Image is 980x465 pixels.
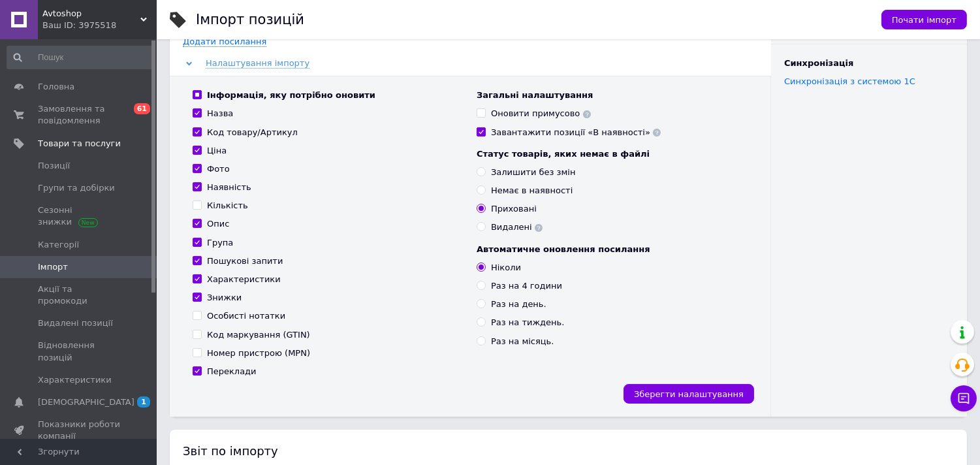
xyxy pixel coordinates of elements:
div: Назва [207,108,233,120]
div: Пошукові запити [207,255,283,267]
span: Позиції [38,160,70,172]
div: Фото [207,163,230,175]
div: Раз на 4 години [491,280,562,292]
div: Видалені [491,221,543,233]
button: Чат з покупцем [951,385,977,411]
div: Раз на день. [491,298,546,310]
div: Статус товарів, яких немає в файлі [477,148,748,160]
div: Оновити примусово [491,108,591,120]
div: Особисті нотатки [207,310,285,322]
span: Категорії [38,239,79,251]
div: Переклади [207,366,257,377]
span: [DEMOGRAPHIC_DATA] [38,396,134,408]
span: 61 [134,103,150,114]
div: Приховані [491,203,537,215]
span: Сезонні знижки [38,204,121,228]
span: Видалені позиції [38,317,113,329]
span: Почати імпорт [892,15,956,25]
span: Відновлення позицій [38,340,121,363]
div: Звіт по імпорту [183,443,954,459]
div: Наявність [207,182,251,193]
span: Зберегти налаштування [634,389,744,399]
div: Ціна [207,145,227,157]
span: Акції та промокоди [38,283,121,307]
span: Головна [38,81,74,93]
div: Кількість [207,200,248,212]
span: Імпорт [38,261,68,273]
div: Раз на місяць. [491,336,554,347]
div: Загальні налаштування [477,89,748,101]
span: Avtoshop [42,8,140,20]
div: Характеристики [207,274,281,285]
div: Залишити без змін [491,167,575,178]
div: Інформація, яку потрібно оновити [207,89,375,101]
div: Номер пристрою (MPN) [207,347,310,359]
span: Показники роботи компанії [38,419,121,442]
div: Ніколи [491,262,521,274]
div: Код маркування (GTIN) [207,329,310,341]
span: Налаштування імпорту [206,58,309,69]
div: Код товару/Артикул [207,127,298,138]
span: Замовлення та повідомлення [38,103,121,127]
h1: Імпорт позицій [196,12,304,27]
div: Синхронізація [784,57,954,69]
span: Додати посилання [183,37,266,47]
span: Характеристики [38,374,112,386]
input: Пошук [7,46,154,69]
div: Знижки [207,292,242,304]
div: Група [207,237,233,249]
span: Групи та добірки [38,182,115,194]
div: Автоматичне оновлення посилання [477,244,748,255]
span: 1 [137,396,150,408]
div: Опис [207,218,229,230]
button: Почати імпорт [881,10,967,29]
div: Завантажити позиції «В наявності» [491,127,661,138]
button: Зберегти налаштування [624,384,754,404]
div: Немає в наявності [491,185,573,197]
a: Синхронізація з системою 1С [784,76,915,86]
span: Товари та послуги [38,138,121,150]
div: Раз на тиждень. [491,317,564,329]
div: Ваш ID: 3975518 [42,20,157,31]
